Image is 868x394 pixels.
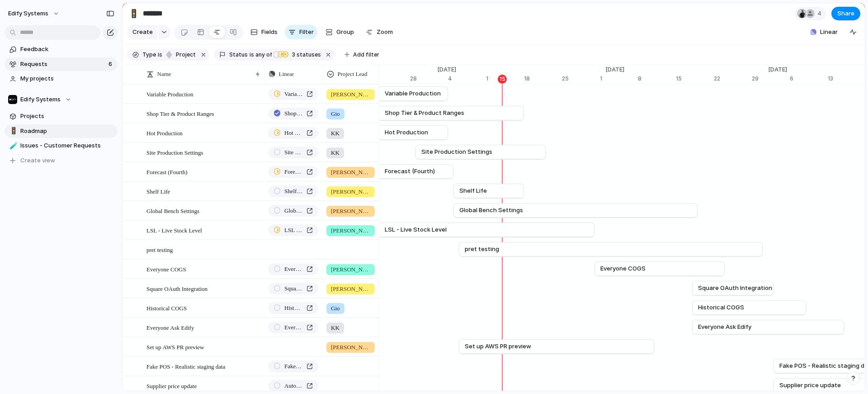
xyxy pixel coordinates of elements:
[20,95,61,104] span: Edify Systems
[284,128,303,138] span: Hot Production
[432,65,462,74] span: [DATE]
[5,139,118,152] div: 🧪Issues - Customer Requests
[284,284,303,293] span: Square OAuth Integration
[372,75,410,83] div: 21
[146,264,186,274] span: Everyone COGS
[698,281,768,295] a: Square OAuth Integration
[268,283,318,294] a: Square OAuth Integration
[146,186,170,196] span: Shelf Life
[752,75,763,83] div: 29
[331,187,370,196] span: [PERSON_NAME]
[5,43,118,56] a: Feedback
[163,50,198,60] button: project
[5,93,118,106] button: Edify Systems
[698,320,838,334] a: Everyone Ask Edify
[385,128,428,137] span: Hot Production
[562,75,600,83] div: 25
[331,148,340,157] span: KK
[698,284,772,293] span: Square OAuth Integration
[448,75,486,83] div: 4
[714,75,752,83] div: 22
[8,141,17,150] button: 🧪
[498,75,507,84] div: 15
[5,72,118,85] a: My projects
[5,109,118,123] a: Projects
[268,380,318,392] a: Auto-update default supplier pricing
[831,7,860,20] button: Share
[284,265,303,274] span: Everyone COGS
[8,9,48,18] span: Edify Systems
[353,51,379,59] span: Add filter
[261,28,278,37] span: Fields
[807,25,841,39] button: Linear
[284,206,303,215] span: Global Bench Settings
[331,226,370,235] span: [PERSON_NAME]
[268,88,318,100] a: Variable Production
[20,141,114,150] span: Issues - Customer Requests
[638,75,676,83] div: 8
[268,127,318,139] a: Hot Production
[158,51,162,59] span: is
[600,262,719,275] a: Everyone COGS
[20,60,106,69] span: Requests
[289,51,297,58] span: 3
[5,154,118,167] button: Create view
[268,108,318,119] a: Shop Tier & Product Ranges
[146,283,208,294] span: Square OAuth Integration
[383,87,442,100] a: Variable Production
[268,361,318,372] a: Fake POS - Realistic staging data
[459,206,523,215] span: Global Bench Settings
[331,265,370,274] span: [PERSON_NAME]
[336,28,354,37] span: Group
[284,187,303,196] span: Shelf Life
[676,75,714,83] div: 15
[273,50,323,60] button: 3 statuses
[817,9,824,18] span: 4
[284,381,303,390] span: Auto-update default supplier pricing
[600,264,646,273] span: Everyone COGS
[268,302,318,314] a: Historical COGS
[299,28,314,37] span: Filter
[268,224,318,236] a: LSL - Live Stock Level
[146,225,202,235] span: LSL - Live Stock Level
[331,168,370,177] span: [PERSON_NAME]
[321,25,359,39] button: Group
[331,323,340,332] span: KK
[779,381,841,390] span: Supplier price update
[248,50,274,60] button: isany of
[837,9,854,18] span: Share
[383,126,442,139] a: Hot Production
[146,244,173,255] span: pret testing
[289,51,321,59] span: statuses
[465,242,757,256] a: pret testing
[284,323,303,332] span: Everyone Ask Edify
[383,165,448,178] a: Forecast (Fourth)
[9,126,16,136] div: 🚦
[146,342,204,352] span: Set up AWS PR preview
[142,51,156,59] span: Type
[410,75,432,83] div: 28
[385,89,441,98] span: Variable Production
[146,361,225,371] span: Fake POS - Realistic staging data
[20,156,55,165] span: Create view
[284,226,303,235] span: LSL - Live Stock Level
[268,147,318,158] a: Site Production Settings
[20,45,114,54] span: Feedback
[129,7,139,19] div: 🚦
[790,75,828,83] div: 6
[331,207,370,216] span: [PERSON_NAME]
[385,225,447,234] span: LSL - Live Stock Level
[146,128,183,138] span: Hot Production
[146,303,187,313] span: Historical COGS
[268,166,318,178] a: Forecast (Fourth)
[268,263,318,275] a: Everyone COGS
[284,109,303,118] span: Shop Tier & Product Ranges
[20,112,114,121] span: Projects
[331,109,340,119] span: Gio
[173,51,196,59] span: project
[698,303,744,312] span: Historical COGS
[284,148,303,157] span: Site Production Settings
[5,57,118,71] a: Requests6
[377,28,393,37] span: Zoom
[284,90,303,99] span: Variable Production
